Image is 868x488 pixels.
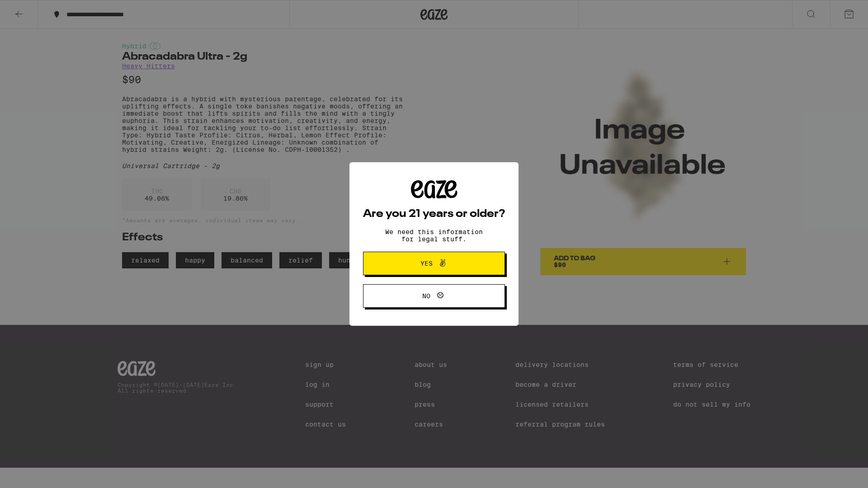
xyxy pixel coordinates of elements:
[363,209,505,220] h2: Are you 21 years or older?
[363,252,505,275] button: Yes
[377,228,491,243] p: We need this information for legal stuff.
[422,293,430,299] span: No
[420,260,433,267] span: Yes
[363,284,505,308] button: No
